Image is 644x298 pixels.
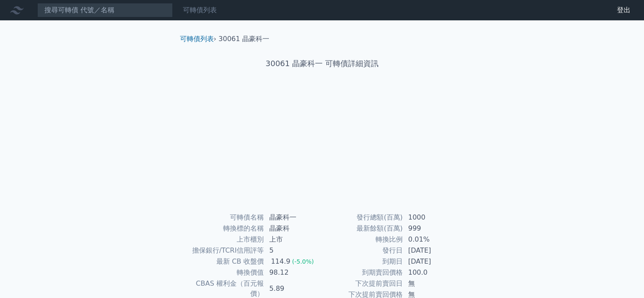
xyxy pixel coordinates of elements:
[180,35,214,43] a: 可轉債列表
[183,245,264,256] td: 擔保銀行/TCRI信用評等
[403,223,461,234] td: 999
[610,3,637,17] a: 登出
[183,234,264,245] td: 上市櫃別
[218,34,269,44] li: 30061 晶豪科一
[264,223,322,234] td: 晶豪科
[322,223,403,234] td: 最新餘額(百萬)
[183,267,264,278] td: 轉換價值
[403,234,461,245] td: 0.01%
[183,212,264,223] td: 可轉債名稱
[322,212,403,223] td: 發行總額(百萬)
[292,258,314,265] span: (-5.0%)
[322,245,403,256] td: 發行日
[403,245,461,256] td: [DATE]
[322,234,403,245] td: 轉換比例
[602,257,644,298] div: 聊天小工具
[180,34,216,44] li: ›
[183,256,264,267] td: 最新 CB 收盤價
[403,256,461,267] td: [DATE]
[173,58,471,70] h1: 30061 晶豪科一 可轉債詳細資訊
[322,278,403,289] td: 下次提前賣回日
[264,234,322,245] td: 上市
[322,267,403,278] td: 到期賣回價格
[264,267,322,278] td: 98.12
[602,257,644,298] iframe: Chat Widget
[264,245,322,256] td: 5
[183,6,217,14] a: 可轉債列表
[264,212,322,223] td: 晶豪科一
[269,256,292,267] div: 114.9
[403,267,461,278] td: 100.0
[403,212,461,223] td: 1000
[183,223,264,234] td: 轉換標的名稱
[322,256,403,267] td: 到期日
[37,3,173,17] input: 搜尋可轉債 代號／名稱
[403,278,461,289] td: 無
